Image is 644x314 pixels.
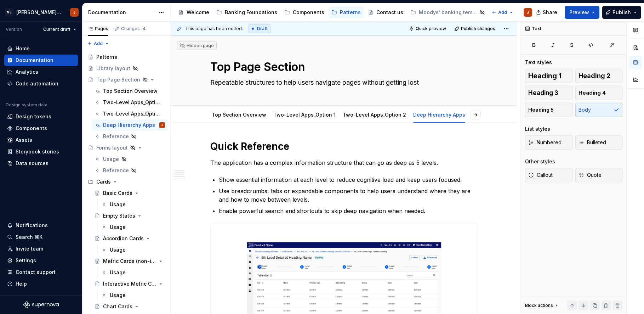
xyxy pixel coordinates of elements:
div: Assets [16,136,32,144]
div: Deep Hierarchy Apps [103,122,155,129]
div: Top Page Section [96,76,140,83]
a: Supernova Logo [23,301,59,308]
a: Reference [92,131,168,142]
button: Contact support [4,267,78,278]
textarea: Repeatable structures to help users navigate pages without getting lost [209,77,477,88]
div: Search ⌘K [16,234,42,241]
button: Notifications [4,220,78,231]
a: Accordion Cards [92,233,168,244]
button: Help [4,278,78,290]
span: Callout [528,172,553,179]
a: Library layout [85,63,168,74]
button: Quote [575,168,623,182]
a: Usage [98,267,168,278]
a: Components [281,7,327,18]
a: Data sources [4,158,78,169]
a: Components [4,123,78,134]
a: Settings [4,255,78,266]
a: Patterns [85,51,168,63]
a: Metric Cards (non-interaction) [92,256,168,267]
p: The application has a complex information structure that can go as deep as 5 levels. [210,158,478,167]
span: Preview [569,9,589,16]
a: Two-Level Apps_Option 2 [343,112,406,118]
div: Hidden page [179,43,214,49]
button: MB[PERSON_NAME] Banking Fusion Design SystemJ [1,5,81,20]
button: Numbered [525,135,572,150]
div: List styles [525,125,550,133]
a: Reference [92,165,168,176]
button: Preview [565,6,599,19]
a: Deep Hierarchy Apps [413,112,465,118]
a: Deep Hierarchy AppsJ [92,119,168,131]
button: Publish changes [452,24,498,34]
div: Reference [103,167,129,174]
a: Usage [92,153,168,165]
div: Usage [110,224,126,231]
div: Notifications [16,222,48,229]
a: Documentation [4,55,78,66]
div: Interactive Metric Cards [103,280,156,287]
button: Search ⌘K [4,231,78,243]
div: Two-Level Apps_Option 2 [340,107,409,122]
textarea: Top Page Section [209,58,477,75]
div: Block actions [525,303,553,308]
a: Contact us [365,7,406,18]
div: Patterns [340,9,361,16]
button: Heading 2 [575,69,623,83]
span: 4 [141,26,147,32]
div: Documentation [88,9,155,16]
p: Show essential information at each level to reduce cognitive load and keep users focused. [219,175,478,184]
div: Reference [469,107,501,122]
span: Draft [257,26,268,32]
div: Pages [88,26,108,32]
div: Block actions [525,301,559,310]
div: Library layout [96,65,130,72]
div: Contact us [376,9,403,16]
div: Welcome [187,9,209,16]
p: Enable powerful search and shortcuts to skip deep navigation when needed. [219,207,478,215]
div: [PERSON_NAME] Banking Fusion Design System [16,9,62,16]
div: Data sources [16,160,49,167]
span: Bulleted [579,139,606,146]
div: Text styles [525,59,552,66]
a: Empty States [92,210,168,222]
a: Assets [4,134,78,146]
a: Top Section Overview [92,85,168,97]
div: Moodys' banking template [419,9,477,16]
div: Patterns [96,54,117,61]
a: Basic Cards [92,187,168,199]
div: J [73,10,75,15]
div: Design tokens [16,113,51,120]
div: Forms layout [96,144,128,151]
a: Usage [98,222,168,233]
button: Heading 1 [525,69,572,83]
a: Patterns [329,7,364,18]
span: Heading 5 [528,106,554,113]
span: Heading 1 [528,72,562,79]
div: Usage [110,269,126,276]
div: Page tree [175,5,488,19]
div: Usage [110,246,126,253]
a: Home [4,43,78,54]
div: Cards [85,176,168,187]
span: Quote [579,172,602,179]
span: This page has been edited. [185,26,243,32]
div: MB [5,8,13,17]
button: Bulleted [575,135,623,150]
a: Welcome [175,7,212,18]
div: Chart Cards [103,303,132,310]
div: Analytics [16,68,38,75]
span: Heading 2 [579,72,610,79]
div: Two-Level Apps_Option 1 [103,99,161,106]
div: Usage [110,201,126,208]
span: Share [543,9,557,16]
div: J [161,122,163,129]
div: Invite team [16,245,43,252]
div: Accordion Cards [103,235,144,242]
a: Usage [98,290,168,301]
a: Forms layout [85,142,168,153]
a: Two-Level Apps_Option 1 [273,112,336,118]
div: Other styles [525,158,555,165]
div: Two-Level Apps_Option 2 [103,110,161,117]
div: Top Section Overview [209,107,269,122]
